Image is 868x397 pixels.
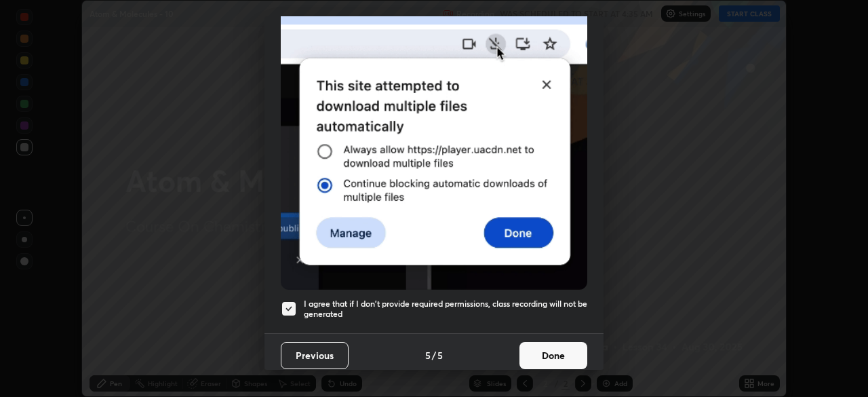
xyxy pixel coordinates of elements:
button: Done [519,342,587,369]
h4: 5 [425,348,431,362]
h5: I agree that if I don't provide required permissions, class recording will not be generated [304,299,587,320]
h4: 5 [437,348,443,362]
h4: / [432,348,436,362]
button: Previous [281,342,349,369]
